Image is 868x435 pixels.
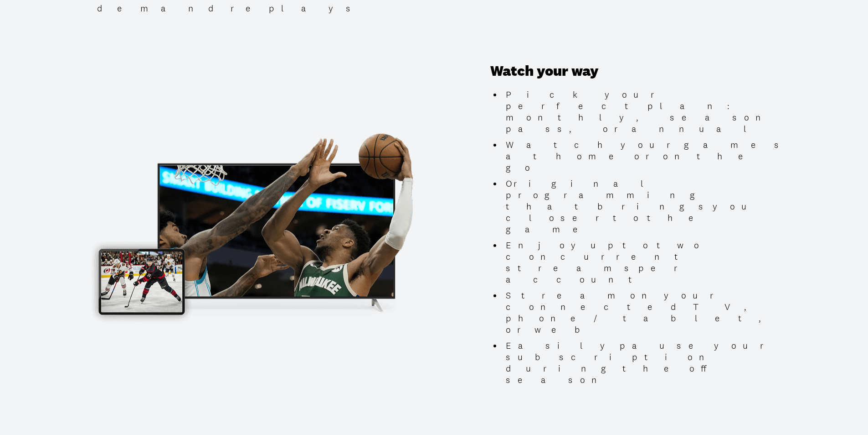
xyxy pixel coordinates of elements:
li: Stream on your connected TV, phone/tablet, or web [502,290,786,335]
li: Pick your perfect plan: monthly, season pass, or annual [502,89,786,135]
h3: Watch your way [490,63,786,80]
li: Enjoy up to two concurrent streams per account [502,240,786,285]
li: Easily pause your subscription during the off season [502,340,786,386]
li: Original programming that brings you closer to the game [502,178,786,235]
li: Watch your games at home or on the go [502,139,786,173]
img: Promotional Image [82,123,448,330]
